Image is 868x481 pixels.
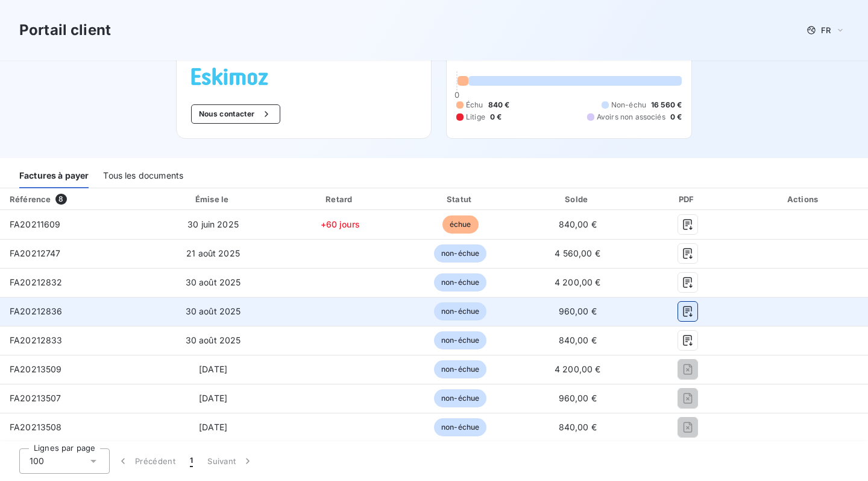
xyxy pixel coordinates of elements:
div: Tous les documents [103,163,183,188]
span: 0 € [670,112,682,123]
span: 960,00 € [559,393,597,403]
span: 30 juin 2025 [187,219,239,229]
span: non-échue [434,389,486,407]
button: Nous contacter [191,104,280,124]
span: FR [821,25,831,35]
span: 960,00 € [559,306,597,316]
div: Statut [403,193,517,205]
span: 840,00 € [559,422,597,432]
span: 0 € [490,112,502,123]
span: non-échue [434,302,486,320]
span: 0 [454,90,459,100]
span: FA20213509 [10,364,62,374]
button: 1 [183,448,200,474]
div: Retard [281,193,398,205]
span: +60 jours [321,219,360,229]
span: 30 août 2025 [186,306,241,316]
span: FA20212833 [10,335,63,345]
span: non-échue [434,273,486,291]
span: FA20212832 [10,277,63,287]
span: FA20212747 [10,248,61,258]
div: Factures à payer [19,163,89,188]
div: Actions [742,193,866,205]
span: Échu [466,100,483,110]
span: échue [442,215,479,234]
span: FA20213508 [10,422,62,432]
div: Émise le [149,193,277,205]
span: non-échue [434,244,486,263]
span: Litige [466,112,485,123]
span: FA20212836 [10,306,63,316]
span: 16 560 € [651,100,682,110]
span: non-échue [434,331,486,349]
span: non-échue [434,418,486,436]
span: 21 août 2025 [186,248,240,258]
span: 4 200,00 € [555,364,601,374]
span: [DATE] [199,422,227,432]
span: 1 [190,455,193,467]
span: 840,00 € [559,335,597,345]
span: 4 200,00 € [555,277,601,287]
button: Précédent [110,448,183,474]
div: Solde [522,193,633,205]
span: Non-échu [611,100,646,110]
span: 4 560,00 € [555,248,600,258]
span: FA20211609 [10,219,61,229]
div: Référence [10,194,51,204]
span: 30 août 2025 [186,335,241,345]
span: non-échue [434,360,486,378]
span: FA20213507 [10,393,61,403]
span: Avoirs non associés [597,112,665,123]
span: 8 [55,194,66,205]
img: Company logo [191,68,268,85]
div: PDF [638,193,737,205]
span: 30 août 2025 [186,277,241,287]
span: [DATE] [199,393,227,403]
span: 840,00 € [559,219,597,229]
span: 840 € [488,100,510,110]
h3: Portail client [19,19,111,41]
span: [DATE] [199,364,227,374]
button: Suivant [200,448,261,474]
span: 100 [30,455,44,467]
